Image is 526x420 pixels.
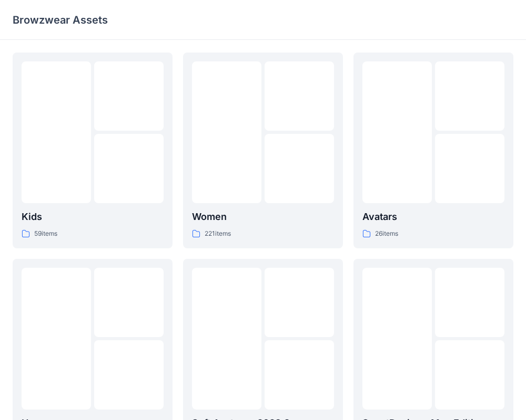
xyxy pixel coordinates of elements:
p: 59 items [34,228,57,239]
p: Avatars [362,209,504,224]
p: Kids [22,209,164,224]
p: 221 items [205,228,231,239]
a: Avatars26items [353,52,513,248]
p: Women [192,209,334,224]
a: Women221items [183,52,343,248]
a: Kids59items [13,52,173,248]
p: Browzwear Assets [13,13,108,27]
p: 26 items [375,228,398,239]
